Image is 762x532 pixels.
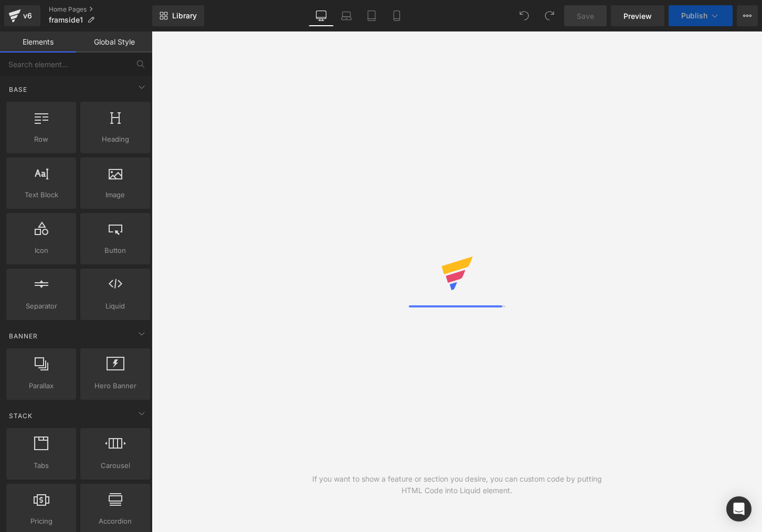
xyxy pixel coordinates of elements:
[83,301,147,312] span: Liquid
[21,9,34,23] div: v6
[577,10,594,22] span: Save
[49,5,152,14] a: Home Pages
[83,189,147,200] span: Image
[83,380,147,391] span: Hero Banner
[83,245,147,256] span: Button
[152,5,204,26] a: New Library
[8,84,28,94] span: Base
[611,5,664,26] a: Preview
[726,496,752,522] div: Open Intercom Messenger
[539,5,560,26] button: Redo
[9,380,73,391] span: Parallax
[9,516,73,527] span: Pricing
[514,5,535,26] button: Undo
[9,245,73,256] span: Icon
[9,134,73,145] span: Row
[304,473,610,496] div: If you want to show a feature or section you desire, you can custom code by putting HTML Code int...
[8,411,34,421] span: Stack
[359,5,384,26] a: Tablet
[4,5,40,26] a: v6
[309,5,334,26] a: Desktop
[83,516,147,527] span: Accordion
[49,16,83,24] span: framside1
[681,12,707,20] span: Publish
[9,460,73,471] span: Tabs
[334,5,359,26] a: Laptop
[737,5,758,26] button: More
[83,460,147,471] span: Carousel
[623,10,652,22] span: Preview
[172,11,197,20] span: Library
[9,301,73,312] span: Separator
[9,189,73,200] span: Text Block
[8,331,39,341] span: Banner
[384,5,409,26] a: Mobile
[669,5,733,26] button: Publish
[76,31,152,52] a: Global Style
[83,134,147,145] span: Heading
